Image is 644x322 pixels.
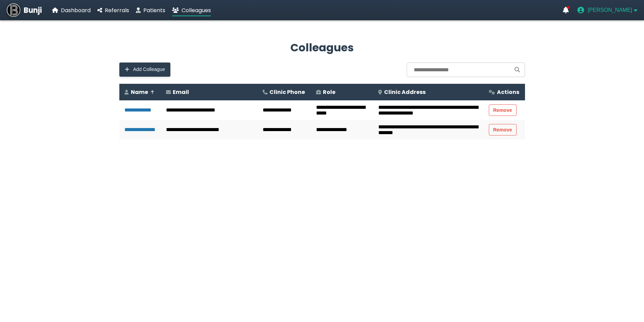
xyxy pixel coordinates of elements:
h2: Colleagues [119,40,525,56]
button: Add Colleague [119,63,170,77]
span: Patients [143,6,165,14]
th: Role [311,84,374,100]
th: Email [161,84,257,100]
a: Bunji [7,3,42,17]
button: Remove [489,104,517,116]
a: Referrals [97,6,129,15]
a: Dashboard [52,6,91,15]
th: Actions [484,84,525,100]
img: Bunji Dental Referral Management [7,3,20,17]
th: Clinic Phone [258,84,311,100]
span: Dashboard [61,6,91,14]
button: User menu [577,7,637,14]
a: Colleagues [172,6,211,15]
th: Name [119,84,161,100]
span: Bunji [24,5,42,16]
button: Remove [489,124,517,135]
span: Add Colleague [133,67,165,72]
a: Notifications [563,7,569,14]
a: Patients [136,6,165,15]
th: Clinic Address [373,84,483,100]
span: Referrals [105,6,129,14]
span: [PERSON_NAME] [588,7,632,13]
span: Colleagues [182,6,211,14]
